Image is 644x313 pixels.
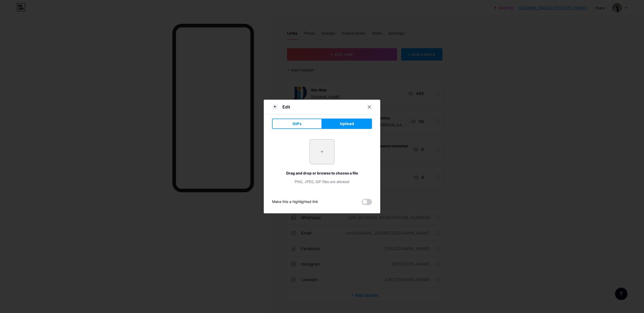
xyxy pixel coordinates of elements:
[340,121,354,127] span: Upload
[322,119,372,129] button: Upload
[272,179,372,184] div: PNG, JPEG, GIF files are allowed
[292,121,302,127] span: GIFs
[282,104,290,110] div: Edit
[272,199,318,205] div: Make this a highlighted link
[272,119,322,129] button: GIFs
[272,170,372,176] div: Drag and drop or browse to choose a file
